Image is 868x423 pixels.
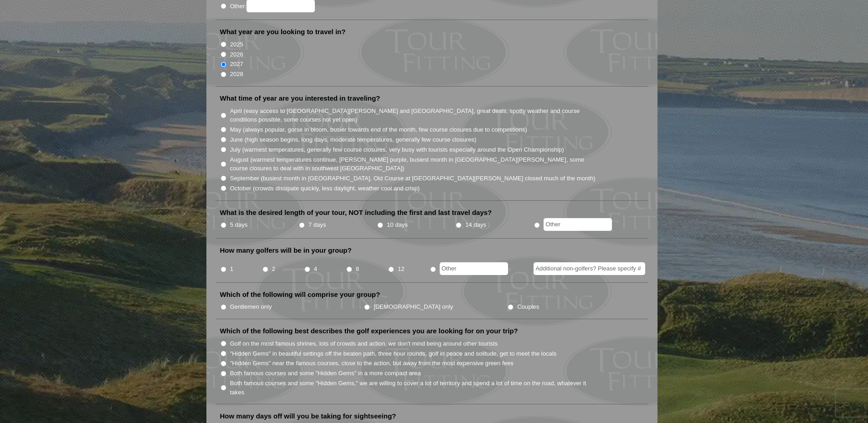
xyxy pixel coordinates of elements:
[230,379,596,397] label: Both famous courses and some "Hidden Gems," we are willing to cover a lot of territory and spend ...
[220,412,396,421] label: How many days off will you be taking for sightseeing?
[230,125,527,134] label: May (always popular, gorse in bloom, busier towards end of the month, few course closures due to ...
[230,302,272,311] label: Gentlemen only
[220,27,346,36] label: What year are you looking to travel in?
[230,135,477,144] label: June (high season begins, long days, moderate temperatures, generally few course closures)
[230,60,243,69] label: 2027
[230,184,420,193] label: October (crowds dissipate quickly, less daylight, weather cool and crisp)
[230,107,596,124] label: April (easy access to [GEOGRAPHIC_DATA][PERSON_NAME] and [GEOGRAPHIC_DATA], great deals, spotty w...
[220,94,380,103] label: What time of year are you interested in traveling?
[230,265,233,274] label: 1
[314,265,317,274] label: 4
[220,208,492,217] label: What is the desired length of your tour, NOT including the first and last travel days?
[308,220,326,229] label: 7 days
[398,265,405,274] label: 12
[230,40,243,49] label: 2025
[544,218,612,231] input: Other
[230,145,564,154] label: July (warmest temperatures, generally few course closures, very busy with tourists especially aro...
[220,326,518,336] label: Which of the following best describes the golf experiences you are looking for on your trip?
[440,262,508,275] input: Other
[230,369,421,378] label: Both famous courses and some "Hidden Gems" in a more compact area
[230,155,596,173] label: August (warmest temperatures continue, [PERSON_NAME] purple, busiest month in [GEOGRAPHIC_DATA][P...
[230,50,243,59] label: 2026
[230,359,514,368] label: "Hidden Gems" near the famous courses, close to the action, but away from the most expensive gree...
[356,265,359,274] label: 8
[465,220,486,229] label: 14 days
[220,290,380,299] label: Which of the following will comprise your group?
[230,349,557,358] label: "Hidden Gems" in beautiful settings off the beaten path, three hour rounds, golf in peace and sol...
[230,220,248,229] label: 5 days
[387,220,408,229] label: 10 days
[517,302,539,311] label: Couples
[534,262,645,275] input: Additional non-golfers? Please specify #
[272,265,275,274] label: 2
[230,174,596,183] label: September (busiest month in [GEOGRAPHIC_DATA], Old Course at [GEOGRAPHIC_DATA][PERSON_NAME] close...
[374,302,453,311] label: [DEMOGRAPHIC_DATA] only
[220,246,352,255] label: How many golfers will be in your group?
[230,339,498,348] label: Golf on the most famous shrines, lots of crowds and action, we don't mind being around other tour...
[230,70,243,79] label: 2028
